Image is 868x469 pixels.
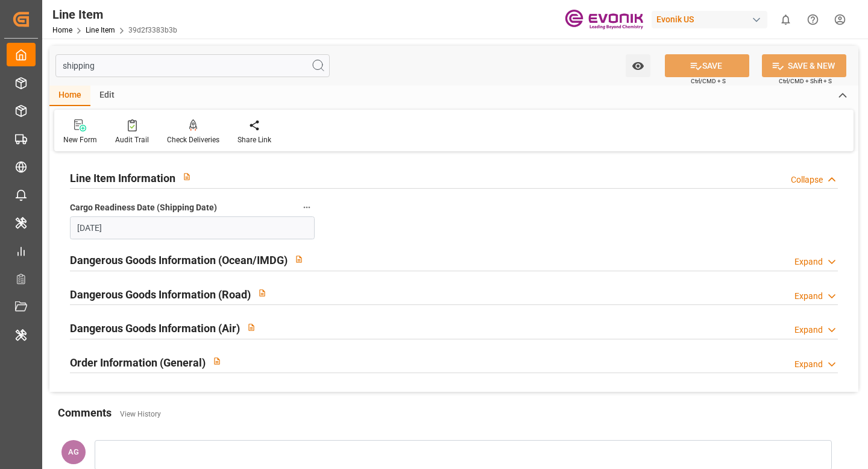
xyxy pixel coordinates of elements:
button: SAVE [665,54,749,77]
div: Share Link [237,134,271,145]
button: Help Center [799,6,826,33]
span: Ctrl/CMD + Shift + S [779,77,832,86]
h2: Line Item Information [70,170,175,186]
button: View description [206,350,228,373]
img: Evonik-brand-mark-Deep-Purple-RGB.jpeg_1700498283.jpeg [565,9,643,30]
div: Expand [794,324,823,336]
input: DD-MM-YYYY [70,216,315,239]
span: AG [68,447,79,456]
div: Expand [794,290,823,303]
a: Line Item [86,26,115,34]
div: New Form [63,134,97,145]
h2: Comments [58,404,112,421]
div: Audit Trail [115,134,149,145]
div: Check Deliveries [167,134,219,145]
div: Expand [794,256,823,268]
span: Cargo Readiness Date (Shipping Date) [70,201,217,214]
div: Edit [90,86,124,106]
div: Evonik US [652,11,767,28]
button: View description [240,316,263,339]
input: Search Fields [55,54,330,77]
span: Ctrl/CMD + S [691,77,726,86]
button: Cargo Readiness Date (Shipping Date) [299,200,315,215]
div: Collapse [791,174,823,186]
h2: Dangerous Goods Information (Air) [70,320,240,336]
button: show 0 new notifications [772,6,799,33]
h2: Order Information (General) [70,354,206,371]
button: View description [288,248,310,271]
button: View description [251,282,274,304]
h2: Dangerous Goods Information (Ocean/IMDG) [70,252,288,268]
div: Expand [794,358,823,371]
h2: Dangerous Goods Information (Road) [70,286,251,303]
button: Evonik US [652,8,772,31]
div: Home [49,86,90,106]
button: open menu [626,54,650,77]
button: SAVE & NEW [762,54,846,77]
a: Home [52,26,72,34]
div: Line Item [52,5,177,24]
a: View History [120,410,161,418]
